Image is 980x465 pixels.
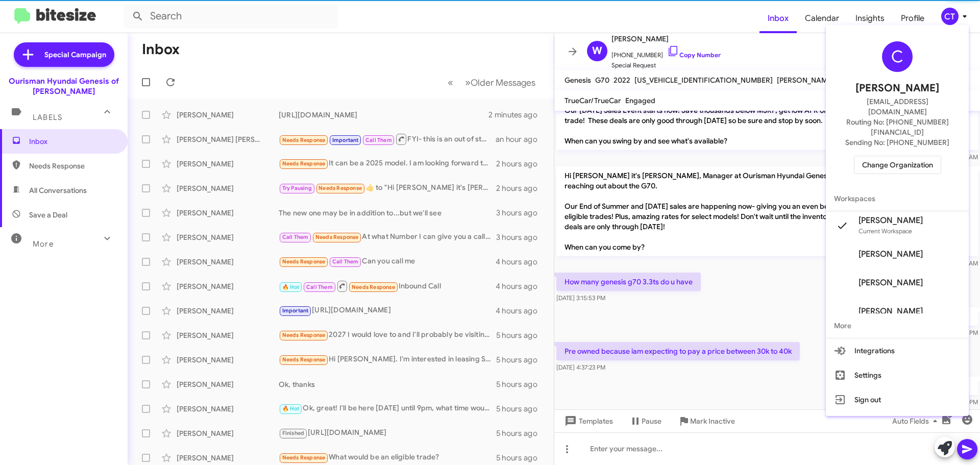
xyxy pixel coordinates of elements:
[838,96,957,117] span: [EMAIL_ADDRESS][DOMAIN_NAME]
[845,137,949,148] span: Sending No: [PHONE_NUMBER]
[826,313,969,338] span: More
[859,227,912,235] span: Current Workspace
[826,387,969,412] button: Sign out
[855,80,939,96] span: [PERSON_NAME]
[859,249,923,259] span: [PERSON_NAME]
[838,117,957,137] span: Routing No: [PHONE_NUMBER][FINANCIAL_ID]
[862,156,933,174] span: Change Organization
[859,215,923,226] span: [PERSON_NAME]
[854,156,941,174] button: Change Organization
[826,186,969,211] span: Workspaces
[859,278,923,288] span: [PERSON_NAME]
[826,338,969,363] button: Integrations
[882,41,913,72] div: C
[826,363,969,387] button: Settings
[859,306,923,316] span: [PERSON_NAME]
